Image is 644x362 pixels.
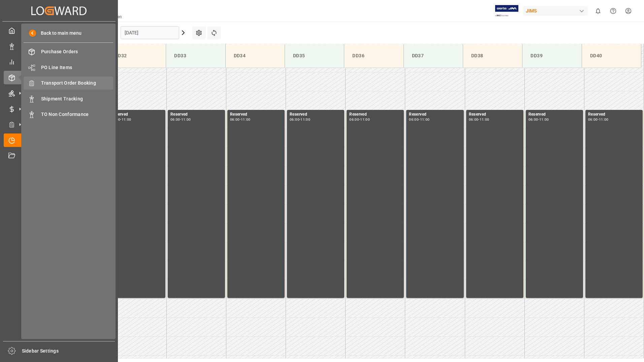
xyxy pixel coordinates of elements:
a: TO Non Conformance [24,108,113,121]
a: My Reports [4,55,114,68]
a: Timeslot Management V2 [4,133,114,147]
div: - [299,118,300,121]
input: DD-MM-YYYY [121,26,179,39]
a: Transport Order Booking [24,77,113,90]
div: 11:00 [300,118,310,121]
div: 06:00 [349,118,359,121]
div: DD37 [409,50,457,62]
div: DD39 [528,50,576,62]
div: JIMS [523,6,588,16]
div: - [538,118,539,121]
div: - [478,118,479,121]
button: show 0 new notifications [590,3,606,19]
div: - [120,118,121,121]
div: Reserved [409,111,461,118]
button: JIMS [523,4,590,17]
div: - [180,118,181,121]
div: 11:00 [599,118,609,121]
div: Reserved [349,111,401,118]
div: 06:00 [469,118,479,121]
a: Document Management [4,149,114,162]
div: DD38 [469,50,517,62]
a: Shipment Tracking [24,92,113,105]
span: Shipment Tracking [41,95,114,102]
div: 06:00 [170,118,180,121]
span: Sidebar Settings [22,348,115,355]
span: Transport Order Booking [41,80,114,87]
div: 06:00 [528,118,538,121]
div: 11:00 [122,118,131,121]
div: Reserved [469,111,521,118]
a: PO Line Items [24,61,113,74]
a: My Cockpit [4,24,114,37]
a: Purchase Orders [24,45,113,58]
div: DD34 [231,50,279,62]
span: Back to main menu [36,30,82,37]
div: Reserved [528,111,580,118]
div: 06:00 [230,118,240,121]
div: 11:00 [360,118,370,121]
div: 11:00 [241,118,251,121]
div: 11:00 [420,118,430,121]
button: Help Center [606,3,621,19]
div: 11:00 [539,118,549,121]
div: Reserved [230,111,282,118]
img: Exertis%20JAM%20-%20Email%20Logo.jpg_1722504956.jpg [495,5,518,17]
div: Reserved [290,111,342,118]
div: Reserved [111,111,163,118]
div: DD40 [587,50,636,62]
span: TO Non Conformance [41,111,114,118]
div: 11:00 [181,118,191,121]
div: 06:00 [409,118,419,121]
div: DD36 [350,50,398,62]
div: DD33 [171,50,220,62]
div: - [240,118,241,121]
div: Reserved [588,111,640,118]
div: DD35 [290,50,339,62]
div: - [359,118,360,121]
div: 11:00 [480,118,489,121]
div: 06:00 [290,118,299,121]
div: - [419,118,420,121]
div: Reserved [170,111,222,118]
span: Purchase Orders [41,48,114,55]
div: 06:00 [588,118,598,121]
div: DD32 [112,50,160,62]
span: PO Line Items [41,64,114,71]
a: Data Management [4,39,114,53]
div: - [598,118,599,121]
